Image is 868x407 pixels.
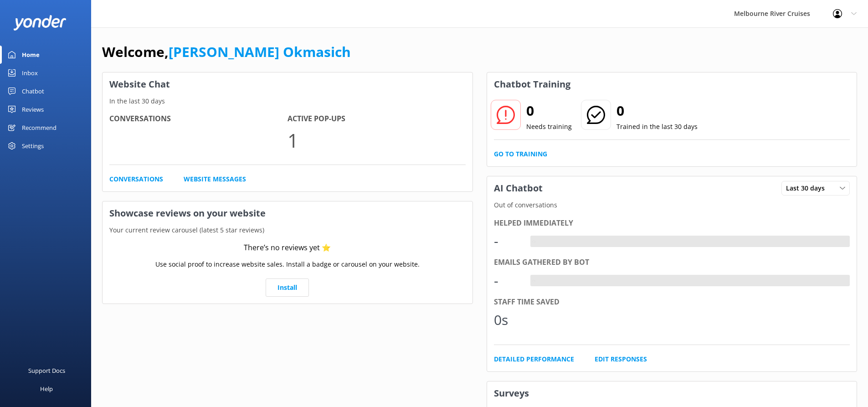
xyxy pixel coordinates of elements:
div: Settings [22,137,44,155]
div: Chatbot [22,82,44,100]
div: 0s [494,309,521,331]
div: Help [40,380,53,398]
h3: AI Chatbot [487,176,550,200]
p: Use social proof to increase website sales. Install a badge or carousel on your website. [155,259,420,269]
h2: 0 [616,100,698,122]
div: - [530,236,537,247]
p: Your current review carousel (latest 5 star reviews) [103,225,473,235]
div: - [494,230,521,252]
div: Support Docs [28,361,65,380]
a: Edit Responses [595,354,647,364]
span: Last 30 days [786,183,830,193]
div: Emails gathered by bot [494,257,850,268]
div: Inbox [22,64,38,82]
h3: Chatbot Training [487,72,577,96]
h3: Website Chat [103,72,473,96]
p: 1 [288,125,466,155]
div: There’s no reviews yet ⭐ [244,242,331,254]
a: Detailed Performance [494,354,574,364]
div: Recommend [22,118,56,137]
div: Helped immediately [494,217,850,229]
h3: Showcase reviews on your website [103,201,473,225]
h2: 0 [526,100,572,122]
h3: Surveys [487,381,857,405]
h4: Active Pop-ups [288,113,466,125]
h4: Conversations [109,113,288,125]
a: [PERSON_NAME] Okmasich [169,42,351,61]
a: Conversations [109,174,163,184]
h1: Welcome, [102,41,351,63]
p: In the last 30 days [103,96,473,106]
div: Staff time saved [494,296,850,308]
div: - [530,275,537,287]
div: - [494,270,521,292]
a: Website Messages [184,174,246,184]
p: Trained in the last 30 days [616,122,698,132]
div: Reviews [22,100,44,118]
img: yonder-white-logo.png [14,15,66,30]
div: Home [22,46,40,64]
a: Install [266,278,309,297]
a: Go to Training [494,149,547,159]
p: Needs training [526,122,572,132]
p: Out of conversations [487,200,857,210]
